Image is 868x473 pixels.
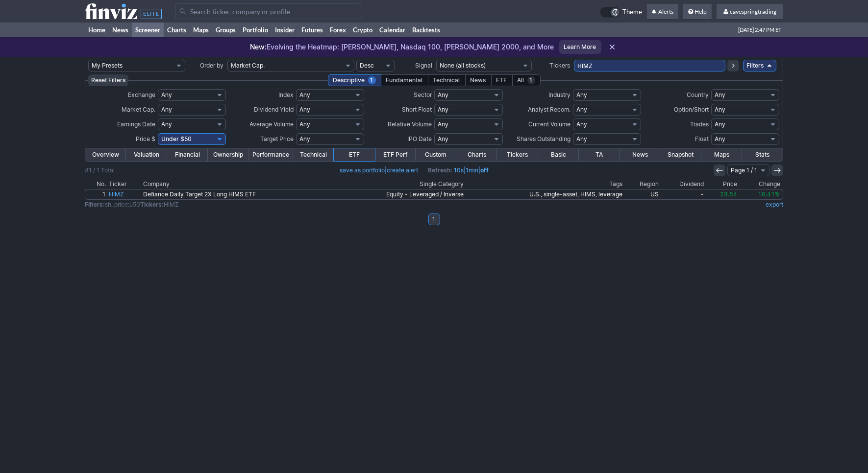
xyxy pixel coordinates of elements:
a: Custom [416,148,456,161]
a: Help [683,4,712,20]
a: Equity - Leveraged / Inverse [332,189,465,199]
a: Learn More [559,40,601,54]
a: Theme [600,7,642,18]
span: Tickers [549,62,570,69]
a: Financial [167,148,208,161]
span: Signal [415,62,432,69]
a: Maps [190,23,212,37]
a: Performance [248,148,293,161]
th: Change [739,179,783,189]
div: #1 / 1 Total [85,166,115,175]
a: Ownership [208,148,248,161]
div: ETF [491,74,513,86]
a: Crypto [349,23,376,37]
div: Technical [428,74,466,86]
a: 1 [428,213,440,225]
a: ETF Perf [375,148,416,161]
a: News [620,148,660,161]
span: Dividend Yield [254,106,294,113]
a: Insider [272,23,298,37]
span: [DATE] 2:47 PM ET [738,23,781,37]
span: | | [428,166,489,175]
span: Sector [414,91,432,98]
a: create alert [387,166,418,174]
a: ETF [334,148,374,161]
a: 10.41% [739,189,783,199]
span: Industry [548,91,570,98]
a: 10s [454,166,464,174]
a: Charts [164,23,190,37]
a: Technical [293,148,334,161]
span: Float [695,135,709,142]
a: Basic [538,148,579,161]
span: 10.41% [758,190,780,198]
span: Exchange [128,91,155,98]
a: Home [85,23,109,37]
span: Option/Short [674,106,709,113]
button: Reset Filters [88,74,128,86]
th: Region [624,179,660,189]
span: Analyst Recom. [528,106,570,113]
th: Ticker [107,179,141,189]
span: IPO Date [407,135,432,142]
th: Dividend [660,179,705,189]
a: Snapshot [660,148,701,161]
a: Forex [326,23,349,37]
span: Price $ [136,135,155,142]
div: All [512,74,541,86]
a: Calendar [376,23,409,37]
a: Filters [743,60,776,71]
span: 1 [368,76,376,84]
span: Trades [690,120,709,128]
a: US [624,189,660,199]
a: Groups [212,23,239,37]
span: Order by [200,62,223,69]
span: cavespringtrading [730,8,776,15]
span: Theme [622,7,642,18]
th: Company [142,179,333,189]
a: HIMZ [107,189,141,199]
a: U.S., single-asset, HIMS, leverage [465,189,624,199]
a: Tickers [497,148,538,161]
b: Filters: [85,201,105,208]
a: - [660,189,705,199]
a: Screener [132,23,164,37]
span: 23.54 [720,190,737,198]
span: Index [278,91,294,98]
b: Tickers: [140,201,164,208]
a: off [480,166,489,174]
a: Maps [701,148,742,161]
a: Valuation [126,148,167,161]
span: 1 [527,76,535,84]
a: Defiance Daily Target 2X Long HIMS ETF [142,189,333,199]
b: Refresh: [428,166,452,174]
span: Relative Volume [388,120,432,128]
input: Search [175,3,361,19]
a: save as portfolio [340,166,385,174]
span: Earnings Date [117,120,155,128]
th: Price [705,179,739,189]
a: Alerts [647,4,678,20]
span: New: [250,43,267,51]
span: Short Float [402,106,432,113]
th: No. [85,179,107,189]
a: 1 [85,189,107,199]
td: sh_price:u50 HIMZ [85,200,673,210]
a: TA [579,148,620,161]
a: News [109,23,132,37]
a: Backtests [409,23,444,37]
div: News [465,74,492,86]
span: Market Cap. [122,106,155,113]
a: 23.54 [705,189,739,199]
a: Charts [456,148,497,161]
span: Shares Outstanding [517,135,570,142]
a: Overview [85,148,126,161]
p: Evolving the Heatmap: [PERSON_NAME], Nasdaq 100, [PERSON_NAME] 2000, and More [250,42,554,52]
th: Tags [465,179,624,189]
span: Current Volume [528,120,570,128]
a: cavespringtrading [717,4,783,20]
a: 1min [466,166,478,174]
div: Descriptive [328,74,381,86]
a: export [766,201,783,208]
a: Portfolio [239,23,272,37]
